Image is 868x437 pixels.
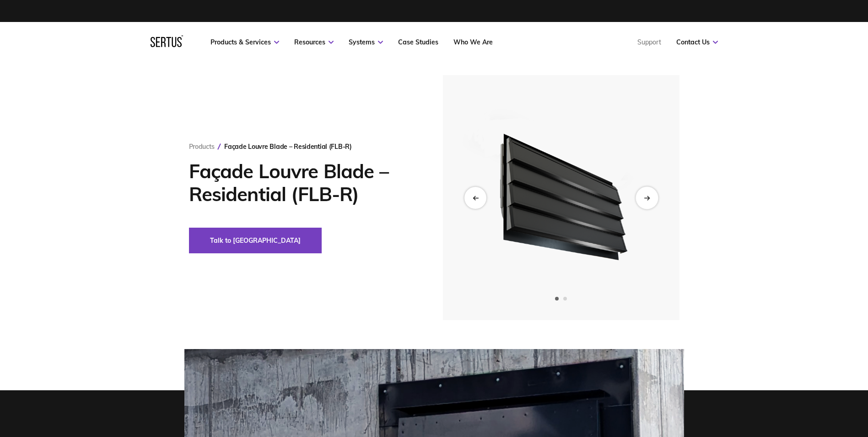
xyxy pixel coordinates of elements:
[349,38,383,46] a: Systems
[676,38,718,46] a: Contact Us
[189,228,322,253] button: Talk to [GEOGRAPHIC_DATA]
[563,297,567,300] span: Go to slide 2
[822,393,868,437] iframe: Chat Widget
[189,142,215,151] a: Products
[189,160,415,206] h1: Façade Louvre Blade – Residential (FLB-R)
[294,38,334,46] a: Resources
[464,187,486,209] div: Previous slide
[636,186,658,209] div: Next slide
[210,38,279,46] a: Products & Services
[453,38,493,46] a: Who We Are
[637,38,661,46] a: Support
[398,38,438,46] a: Case Studies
